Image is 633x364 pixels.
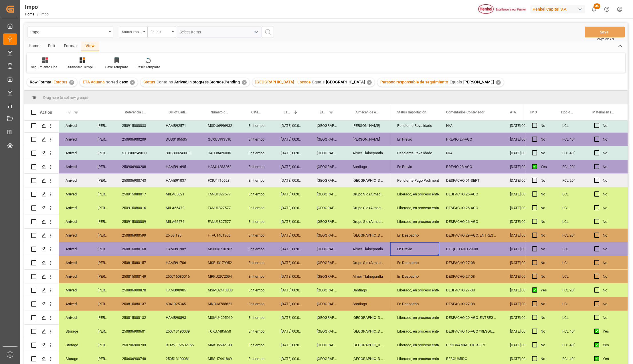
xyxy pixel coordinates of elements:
[27,27,113,37] button: open menu
[59,187,91,201] div: Arrived
[201,325,242,338] div: TCKU7485650
[30,80,54,84] span: Row Format :
[59,119,91,132] div: Arrived
[310,215,346,228] div: [GEOGRAPHIC_DATA]
[346,325,390,338] div: [GEOGRAPHIC_DATA]
[115,283,159,297] div: 250806900870
[115,133,159,146] div: 250906900209
[69,80,74,85] div: ✕
[201,311,242,324] div: MSMU4295919
[310,160,346,173] div: [GEOGRAPHIC_DATA]
[91,187,115,201] div: [PERSON_NAME]
[115,215,159,228] div: 250915080009
[274,297,310,311] div: [DATE] 00:00:00
[346,229,390,242] div: [GEOGRAPHIC_DATA]
[201,215,242,228] div: FANU1827577
[380,80,448,84] span: Persona responsable de seguimiento
[130,80,135,85] div: ✕
[201,187,242,201] div: FANU1827577
[274,160,310,173] div: [DATE] 00:00:00
[503,174,538,187] div: [DATE] 00:00:00
[115,119,159,132] div: 250915080033
[68,65,97,70] div: Standard Templates
[31,65,60,70] div: Seguimiento Operativo
[201,270,242,283] div: MRKU2972094
[463,80,494,84] span: [PERSON_NAME]
[43,95,88,100] span: Drag here to set row groups
[115,325,159,338] div: 250806900601
[242,160,274,173] div: En tiempo
[525,201,628,215] div: Press SPACE to select this row.
[242,229,274,242] div: En tiempo
[91,146,115,160] div: [PERSON_NAME]
[525,297,628,311] div: Press SPACE to select this row.
[25,12,34,16] a: Home
[525,146,628,160] div: Press SPACE to select this row.
[310,270,346,283] div: [GEOGRAPHIC_DATA]
[91,242,115,256] div: [PERSON_NAME]
[159,187,201,201] div: MILA65621
[439,146,503,160] div: N/A
[525,338,628,352] div: Press SPACE to select this row.
[91,338,115,352] div: [PERSON_NAME]
[274,201,310,215] div: [DATE] 00:00:00
[555,119,587,132] div: LCL
[503,338,538,352] div: [DATE] 00:00:00
[274,174,310,187] div: [DATE] 00:00:00
[346,174,390,187] div: [GEOGRAPHIC_DATA]
[274,119,310,132] div: [DATE] 00:00:00
[201,297,242,311] div: MNBU3755621
[242,119,274,132] div: En tiempo
[274,325,310,338] div: [DATE] 00:00:00
[503,325,538,338] div: [DATE] 00:00:00
[503,229,538,242] div: [DATE] 00:00:00
[24,119,390,133] div: Press SPACE to select this row.
[503,311,538,324] div: [DATE] 00:00:00
[310,201,346,215] div: [GEOGRAPHIC_DATA]
[346,119,390,132] div: [PERSON_NAME]
[115,229,159,242] div: 250806900599
[310,119,346,132] div: [GEOGRAPHIC_DATA]
[59,160,91,173] div: Arrived
[346,133,390,146] div: [PERSON_NAME]
[310,133,346,146] div: [GEOGRAPHIC_DATA]
[310,311,346,324] div: [GEOGRAPHIC_DATA]
[555,174,587,187] div: FCL 20"
[59,215,91,228] div: Arrived
[115,270,159,283] div: 250815080149
[439,229,503,242] div: DESPACHO 29-AGO, ENTREGAR 01-SEPT.
[59,146,91,160] div: Arrived
[310,174,346,187] div: [GEOGRAPHIC_DATA]
[24,41,44,51] div: Home
[24,201,390,215] div: Press SPACE to select this row.
[310,283,346,297] div: [GEOGRAPHIC_DATA]
[59,270,91,283] div: Arrived
[159,133,201,146] div: DUS0186605
[91,160,115,173] div: [PERSON_NAME]
[201,119,242,132] div: MSDU6996932
[201,242,242,256] div: MSNU5710767
[115,201,159,215] div: 250915080016
[525,160,628,174] div: Press SPACE to select this row.
[439,256,503,269] div: DESPACHO 27-08
[439,119,503,132] div: N/A
[59,311,91,324] div: Arrived
[115,242,159,256] div: 250815080158
[367,80,372,85] div: ✕
[274,256,310,269] div: [DATE] 00:00:00
[274,133,310,146] div: [DATE] 00:00:00
[262,27,274,37] button: search button
[24,256,390,270] div: Press SPACE to select this row.
[242,311,274,324] div: En tiempo
[159,215,201,228] div: MILA65474
[83,80,105,84] span: ETA Aduana
[555,338,587,352] div: FCL 40"
[585,27,625,37] button: Save
[115,311,159,324] div: 250815080132
[122,28,141,35] div: Status Importación
[525,174,628,187] div: Press SPACE to select this row.
[159,229,201,242] div: 25.03.195
[346,146,390,160] div: Almer Tlalnepantla
[60,41,81,51] div: Format
[525,229,628,242] div: Press SPACE to select this row.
